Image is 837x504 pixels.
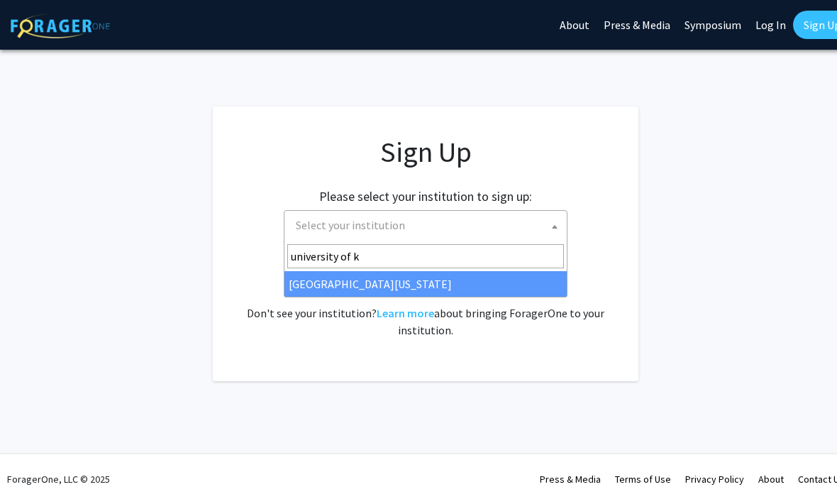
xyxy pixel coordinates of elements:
[615,473,671,486] a: Terms of Use
[7,454,110,504] div: ForagerOne, LLC © 2025
[296,218,405,232] span: Select your institution
[241,135,610,169] h1: Sign Up
[241,270,610,339] div: Already have an account? . Don't see your institution? about bringing ForagerOne to your institut...
[290,211,567,240] span: Select your institution
[11,440,60,493] iframe: Chat
[284,271,567,297] li: [GEOGRAPHIC_DATA][US_STATE]
[11,13,110,38] img: ForagerOne Logo
[758,473,784,486] a: About
[284,210,567,242] span: Select your institution
[685,473,744,486] a: Privacy Policy
[319,189,532,204] h2: Please select your institution to sign up:
[377,306,434,320] a: Learn more about bringing ForagerOne to your institution
[540,473,601,486] a: Press & Media
[287,244,564,268] input: Search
